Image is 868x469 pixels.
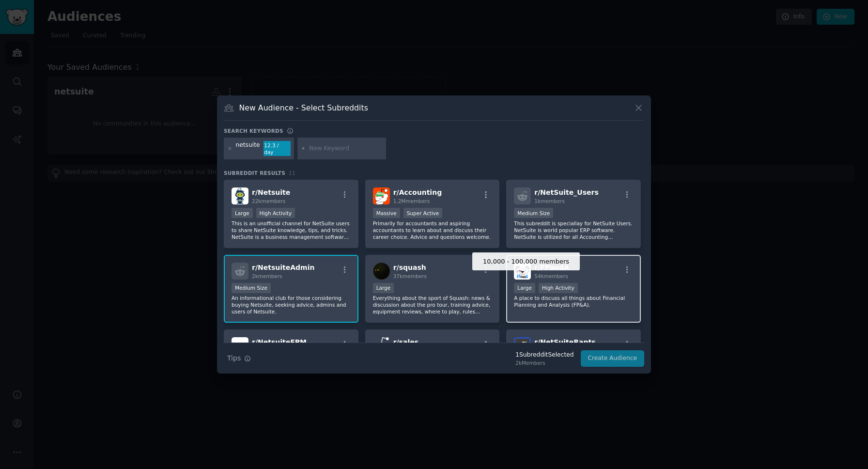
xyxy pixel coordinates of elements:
span: r/ Accounting [393,188,442,196]
div: Medium Size [514,208,553,218]
span: 2k members [252,273,282,279]
div: 2k Members [515,360,573,366]
span: r/ sales [393,338,418,346]
div: Large [232,208,253,218]
p: This subreddit is speciallay for NetSuite Users. NetSuite is world popular ERP software. NetSuite... [514,220,633,240]
img: sales [373,337,390,354]
img: Accounting [373,188,390,204]
span: r/ NetSuiteRants [534,338,595,346]
span: r/ NetsuiteAdmin [252,264,314,271]
img: Netsuite [232,188,248,204]
span: 37k members [393,273,427,279]
div: High Activity [539,283,578,293]
span: r/ NetsuiteEPM [252,338,307,346]
p: This is an unofficial channel for NetSuite users to share NetSuite knowledge, tips, and tricks. N... [232,220,351,240]
span: 1.2M members [393,198,430,204]
p: Everything about the sport of Squash: news & discussion about the pro tour, training advice, equi... [373,295,492,315]
div: 12.3 / day [263,141,291,156]
span: r/ Netsuite [252,188,290,196]
img: NetsuiteEPM [232,337,248,354]
div: Super Active [403,208,443,218]
img: FPandA [514,263,531,280]
span: 1k members [534,198,565,204]
span: r/ FPandA [534,264,569,271]
div: High Activity [256,208,295,218]
span: Subreddit Results [224,170,285,176]
div: Large [514,283,535,293]
img: squash [373,263,390,280]
div: Massive [373,208,400,218]
h3: New Audience - Select Subreddits [239,103,368,113]
div: netsuite [236,141,260,156]
img: NetSuiteRants [514,337,531,354]
div: 1 Subreddit Selected [515,351,573,360]
div: Large [373,283,394,293]
span: 54k members [534,273,568,279]
span: Tips [227,353,241,363]
h3: Search keywords [224,127,283,134]
span: r/ squash [393,264,426,271]
span: r/ NetSuite_Users [534,188,598,196]
p: Primarily for accountants and aspiring accountants to learn about and discuss their career choice... [373,220,492,240]
p: An informational club for those considering buying Netsuite, seeking advice, admins and users of ... [232,295,351,315]
span: 22k members [252,198,285,204]
p: A place to discuss all things about Financial Planning and Analysis (FP&A). [514,295,633,308]
button: Tips [224,350,254,367]
span: 11 [289,170,295,176]
input: New Keyword [309,144,383,153]
div: Medium Size [232,283,271,293]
